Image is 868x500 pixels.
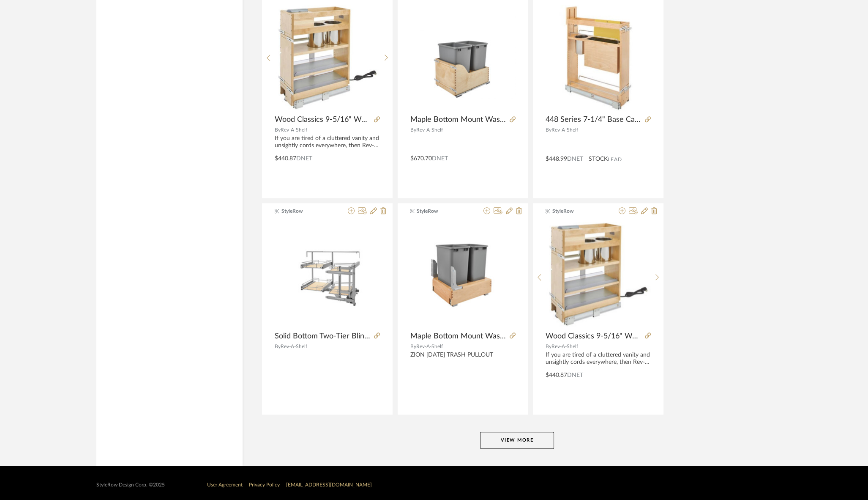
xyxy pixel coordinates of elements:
[546,372,567,378] span: $440.87
[551,127,578,132] span: Rev-A-Shelf
[432,156,448,162] span: DNET
[410,127,416,132] span: By
[410,16,516,98] img: Maple Bottom Mount Waste Container w/SERVO-DRIVE
[546,5,651,110] img: 448 Series 7-1/4" Base Cabinet Knife Block Pull Out Organizer with Soft Close Slides
[207,482,243,487] a: User Agreement
[546,156,567,162] span: $448.99
[546,127,551,132] span: By
[410,239,516,309] img: Maple Bottom Mount Waste Container w/Rev-A-Motion
[546,332,641,341] span: Wood Classics 9-5/16" Wood Vanity Cabinet Outlet Pull Out Grooming Organizer with Soft Close
[281,207,335,215] span: StyleRow
[416,127,443,132] span: Rev-A-Shelf
[275,239,380,309] img: Solid Bottom Two-Tier Blind Corner Optimizer
[567,372,583,378] span: DNET
[589,155,608,164] span: STOCK
[410,115,506,124] span: Maple Bottom Mount Waste Container w/SERVO-DRIVE
[608,157,622,162] span: Lead
[546,222,651,327] img: Wood Classics 9-5/16" Wood Vanity Cabinet Outlet Pull Out Grooming Organizer with Soft Close
[410,344,416,349] span: By
[480,432,554,449] button: View More
[281,344,307,349] span: Rev-A-Shelf
[249,482,280,487] a: Privacy Policy
[410,156,432,162] span: $670.70
[417,207,470,215] span: StyleRow
[552,207,606,215] span: StyleRow
[275,332,371,341] span: Solid Bottom Two-Tier Blind Corner Optimizer
[275,156,296,162] span: $440.87
[296,156,312,162] span: DNET
[546,221,651,327] div: 0
[410,352,516,366] div: ZION [DATE] TRASH PULLOUT
[275,135,380,149] div: If you are tired of a cluttered vanity and unsightly cords everywhere, then Rev-A-Shelf's electri...
[546,344,551,349] span: By
[546,352,651,366] div: If you are tired of a cluttered vanity and unsightly cords everywhere, then Rev-A-Shelf's electri...
[96,482,165,488] div: StyleRow Design Corp. ©2025
[546,115,641,124] span: 448 Series 7-1/4" Base Cabinet Knife Block Pull Out Organizer with Soft Close Slides
[281,127,307,132] span: Rev-A-Shelf
[275,127,281,132] span: By
[567,156,583,162] span: DNET
[275,344,281,349] span: By
[275,115,371,124] span: Wood Classics 9-5/16" Wood Vanity Cabinet Outlet Pull Out Grooming Organizer with Soft Close
[275,5,380,110] img: Wood Classics 9-5/16" Wood Vanity Cabinet Outlet Pull Out Grooming Organizer with Soft Close
[410,332,506,341] span: Maple Bottom Mount Waste Container w/Rev-A-Motion
[551,344,578,349] span: Rev-A-Shelf
[286,482,372,487] a: [EMAIL_ADDRESS][DOMAIN_NAME]
[416,344,443,349] span: Rev-A-Shelf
